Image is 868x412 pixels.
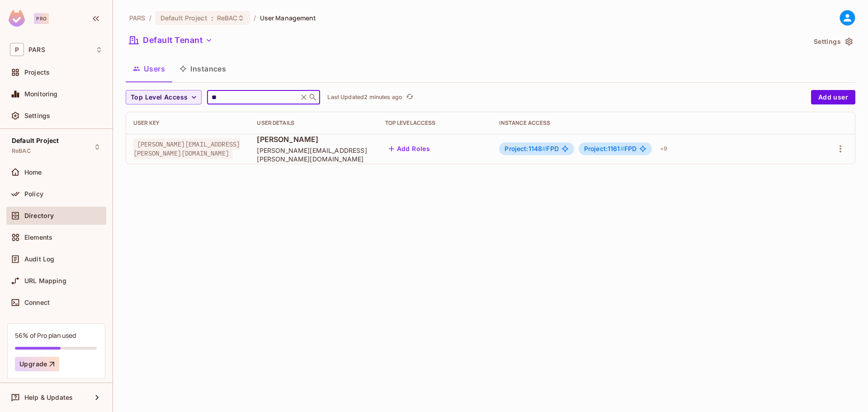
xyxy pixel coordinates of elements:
[385,119,485,127] div: Top Level Access
[811,90,855,104] button: Add user
[131,92,188,103] span: Top Level Access
[24,234,52,241] span: Elements
[160,14,208,22] span: Default Project
[584,145,624,152] span: Project:1161
[257,134,370,144] span: [PERSON_NAME]
[129,14,146,22] span: the active workspace
[133,138,240,159] span: [PERSON_NAME][EMAIL_ADDRESS][PERSON_NAME][DOMAIN_NAME]
[24,90,58,98] span: Monitoring
[402,92,415,103] span: Click to refresh data
[9,10,25,27] img: SReyMgAAAABJRU5ErkJggg==
[584,145,637,152] span: FPD
[10,43,24,56] span: P
[15,357,59,371] button: Upgrade
[126,57,172,80] button: Users
[149,14,151,22] li: /
[24,277,66,284] span: URL Mapping
[656,142,671,156] div: + 9
[542,145,546,152] span: #
[12,147,31,155] span: ReBAC
[126,90,202,104] button: Top Level Access
[211,14,214,22] span: :
[385,142,434,156] button: Add Roles
[260,14,316,22] span: User Management
[499,119,799,127] div: Instance Access
[505,145,558,152] span: FPD
[257,119,370,127] div: User Details
[24,190,43,198] span: Policy
[126,33,216,47] button: Default Tenant
[24,256,54,263] span: Audit Log
[406,93,414,102] span: refresh
[34,13,49,24] div: Pro
[620,145,624,152] span: #
[404,92,415,103] button: refresh
[15,331,76,340] div: 56% of Pro plan used
[327,94,402,101] p: Last Updated 2 minutes ago
[24,394,73,401] span: Help & Updates
[24,212,54,219] span: Directory
[810,34,855,49] button: Settings
[28,46,45,53] span: Workspace: PARS
[24,299,50,306] span: Connect
[133,119,242,127] div: User Key
[12,137,59,144] span: Default Project
[24,112,50,119] span: Settings
[24,169,42,176] span: Home
[172,57,233,80] button: Instances
[24,69,50,76] span: Projects
[257,146,370,163] span: [PERSON_NAME][EMAIL_ADDRESS][PERSON_NAME][DOMAIN_NAME]
[505,145,546,152] span: Project:1148
[217,14,238,22] span: ReBAC
[254,14,256,22] li: /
